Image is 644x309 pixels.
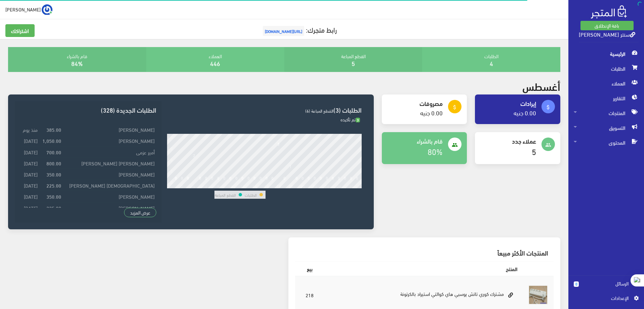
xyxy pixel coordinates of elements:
a: 446 [210,57,220,69]
i: people [452,142,458,148]
a: الطلبات [568,61,644,76]
a: اﻹعدادات [574,294,639,305]
a: عرض المزيد [124,208,156,217]
span: الرئيسية [574,46,639,61]
td: [DATE] [20,169,39,180]
a: رابط متجرك:[URL][DOMAIN_NAME] [261,23,337,36]
a: المنتجات [568,106,644,120]
strong: 700.00 [46,148,61,156]
a: 0.00 جنيه [420,107,443,118]
a: باقة الإنطلاق [580,21,634,30]
div: 28 [337,184,341,188]
i: people [545,142,551,148]
a: 4 [490,57,493,69]
td: [DATE] [20,157,39,168]
strong: 350.00 [46,193,61,200]
img: ... [42,4,52,15]
h2: أغسطس [522,80,560,92]
h3: الطلبات الجديدة (328) [20,107,156,113]
td: [DATE] [20,146,39,157]
td: [PERSON_NAME] [63,135,156,146]
div: 2 [181,184,183,188]
div: 8 [217,184,219,188]
span: 0 [574,281,579,287]
td: [DATE] [20,202,39,213]
span: التقارير [574,91,639,106]
h3: الطلبات (3) [167,107,362,113]
div: الطلبات [422,47,560,72]
span: [URL][DOMAIN_NAME] [263,26,304,36]
td: الطلبات [244,191,257,199]
span: الرسائل [584,280,629,287]
h4: إيرادات [480,100,536,107]
span: الطلبات [574,61,639,76]
span: العملاء [574,76,639,91]
span: التسويق [574,120,639,135]
i: attach_money [545,104,551,110]
div: 14 [252,184,257,188]
a: 80% [428,144,443,158]
img: . [591,5,627,18]
strong: 1,050.00 [42,137,61,144]
div: 4 [193,184,195,188]
span: القطع المباعة (6) [305,107,333,115]
strong: 225.00 [46,204,61,211]
a: الرئيسية [568,46,644,61]
i: attach_money [452,104,458,110]
td: [DEMOGRAPHIC_DATA] [PERSON_NAME] [63,180,156,191]
td: [DATE] [20,180,39,191]
a: 84% [71,57,83,69]
div: 6 [205,184,207,188]
a: العملاء [568,76,644,91]
h4: مصروفات [387,100,443,107]
strong: 385.00 [46,126,61,133]
a: ... [PERSON_NAME] [5,4,52,15]
td: القطع المباعة [214,191,236,199]
h4: قام بالشراء [387,138,443,144]
td: [DATE] [20,135,39,146]
a: اشتراكك [5,24,35,37]
span: المحتوى [574,135,639,150]
div: 24 [313,184,317,188]
th: بيع [295,261,324,276]
div: 18 [276,184,281,188]
span: [PERSON_NAME] [5,5,41,13]
span: اﻹعدادات [579,294,628,302]
img: mshtrk-kory-tatsh-tosby-hay-koalty-astyrad.jpg [528,285,548,305]
span: تم تأكيده [340,115,360,123]
strong: 800.00 [46,159,61,167]
th: المنتج [324,261,523,276]
div: 12 [240,184,245,188]
a: 0.00 جنيه [514,107,536,118]
h4: عملاء جدد [480,138,536,144]
td: [PERSON_NAME] [63,202,156,213]
div: 26 [325,184,329,188]
td: أمير عزمى [63,146,156,157]
div: قام بالشراء [8,47,146,72]
h3: المنتجات الأكثر مبيعاً [300,249,549,256]
a: المحتوى [568,135,644,150]
div: 16 [265,184,269,188]
strong: 225.00 [46,182,61,189]
strong: 350.00 [46,170,61,178]
a: 0 الرسائل [574,280,639,294]
td: [DATE] [20,191,39,202]
div: 30 [349,184,354,188]
div: 10 [228,184,233,188]
td: [PERSON_NAME] [63,124,156,135]
a: التقارير [568,91,644,106]
a: سنتر [PERSON_NAME] [579,29,635,39]
td: [PERSON_NAME] [63,169,156,180]
td: منذ يوم [20,124,39,135]
a: 5 [352,57,355,69]
span: المنتجات [574,106,639,120]
span: 3 [356,118,360,123]
a: 5 [532,144,536,158]
div: 20 [288,184,293,188]
div: القطع المباعة [284,47,422,72]
div: 22 [300,184,305,188]
td: [PERSON_NAME] [PERSON_NAME] [63,157,156,168]
div: العملاء [146,47,284,72]
td: [PERSON_NAME] [63,191,156,202]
